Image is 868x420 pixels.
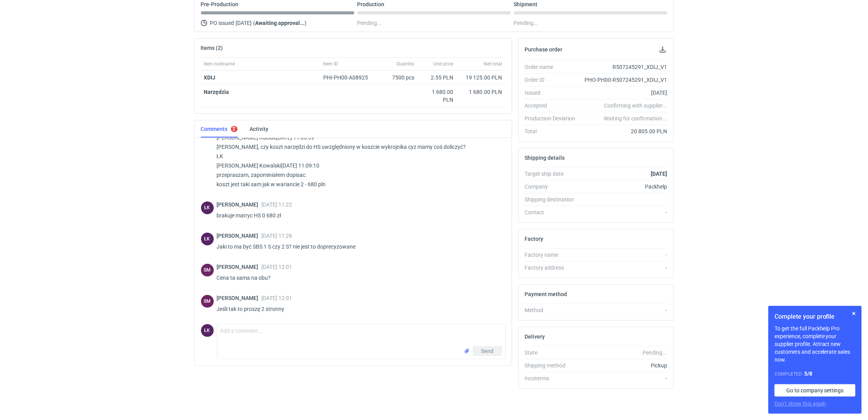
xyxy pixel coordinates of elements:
div: Issued [525,89,582,97]
div: Łukasz Kowalski [201,324,214,337]
p: Shipment [514,1,538,7]
figcaption: ŁK [201,233,214,245]
a: Comments2 [201,120,238,138]
span: [PERSON_NAME] [217,295,262,301]
span: Quantity [397,61,415,67]
div: Order ID [525,76,582,84]
div: Sebastian Markut [201,295,214,308]
span: Pending... [357,18,382,28]
div: - [582,208,667,216]
div: Łukasz Kowalski [201,201,214,214]
a: Go to company settings [775,384,856,397]
div: Total [525,127,582,135]
div: Contact [525,208,582,216]
figcaption: ŁK [201,201,214,214]
p: Production [357,1,385,7]
em: Waiting for confirmation... [604,115,667,122]
button: Don’t show this again [775,400,826,408]
div: Company [525,183,582,191]
figcaption: SM [201,264,214,277]
h2: Factory [525,236,544,242]
h2: Delivery [525,334,545,340]
h2: Payment method [525,291,567,297]
p: Jaki to ma być SBS 1 S czy 2 S? nie jest to doprecyzowane [217,242,499,251]
div: Accepted [525,102,582,109]
a: XDIJ [204,74,216,81]
button: Download PO [658,45,667,54]
p: Pre-Production [201,1,239,7]
span: [DATE] 11:26 [262,233,292,239]
span: ( [254,20,255,26]
em: Confirming with supplier... [604,102,667,109]
div: Pending... [514,18,667,28]
h1: Complete your profile [775,312,856,321]
p: Cena ta sama na obu? [217,273,499,282]
div: - [582,306,667,314]
span: [PERSON_NAME] [217,233,262,239]
div: Target ship date [525,170,582,178]
div: 20 805.00 PLN [582,127,667,135]
div: PO issued [201,18,354,28]
strong: 5 / 8 [804,371,812,377]
div: 2 [233,126,236,132]
div: 1 680.00 PLN [460,88,502,96]
div: - [582,374,667,382]
span: Item nickname [204,61,235,67]
a: Activity [250,120,269,138]
div: Shipping method [525,362,582,369]
button: Skip for now [849,309,859,318]
div: Łukasz Kowalski [201,233,214,245]
span: [DATE] [236,18,252,28]
div: Pickup [582,362,667,369]
h2: Items (2) [201,45,223,51]
span: Send [481,348,494,354]
p: Jeśli tak to proszę 2 stronny [217,304,499,314]
span: Unit price [434,61,454,67]
div: PHO-PH00-R507245291_XDIJ_V1 [582,76,667,84]
div: 1 680.00 PLN [421,88,454,104]
div: [DATE] [582,89,667,97]
div: R507245291_XDIJ_V1 [582,63,667,71]
div: State [525,349,582,356]
p: To get the full Packhelp Pro experience, complete your supplier profile. Attract new customers an... [775,325,856,364]
span: [PERSON_NAME] [217,264,262,270]
span: Net total [484,61,502,67]
div: Packhelp [582,183,667,191]
div: Completed: [775,370,856,378]
div: - [582,251,667,259]
div: 7500 pcs [379,71,418,85]
figcaption: ŁK [201,324,214,337]
p: brakuje matryc HS 0 680 zł [217,211,499,220]
div: - [582,264,667,272]
div: Production Deviation [525,115,582,122]
p: [PERSON_NAME] Kubiak[DATE] 11:06:59 [PERSON_NAME], czy koszt narzędzi do HS uwzględniony w koszci... [217,133,499,189]
span: ) [305,20,307,26]
h2: Purchase order [525,46,563,53]
strong: Narzędzia [204,89,229,95]
div: 2.55 PLN [421,74,454,81]
div: Shipping destination [525,196,582,203]
span: [PERSON_NAME] [217,201,262,208]
div: Method [525,306,582,314]
span: [DATE] 11:22 [262,201,292,208]
span: [DATE] 12:01 [262,264,292,270]
div: Factory address [525,264,582,272]
strong: Awaiting approval... [255,20,305,26]
button: Send [473,346,502,356]
div: 19 125.00 PLN [460,74,502,81]
div: Order name [525,63,582,71]
div: Sebastian Markut [201,264,214,277]
div: Incoterms [525,374,582,382]
span: Item ID [324,61,338,67]
span: [DATE] 12:01 [262,295,292,301]
h2: Shipping details [525,155,565,161]
em: Pending... [643,349,667,356]
strong: [DATE] [651,171,667,177]
div: Factory name [525,251,582,259]
figcaption: SM [201,295,214,308]
div: PHI-PH00-A08925 [324,74,376,81]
